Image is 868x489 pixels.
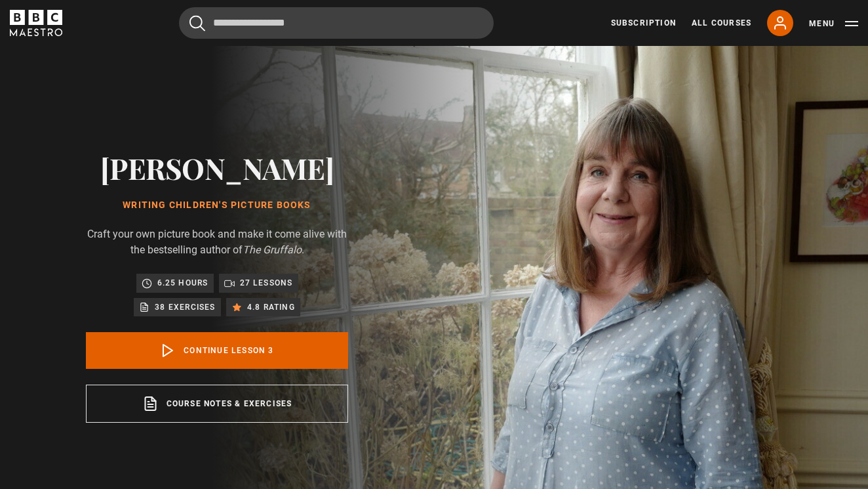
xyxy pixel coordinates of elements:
[240,276,293,289] p: 27 lessons
[247,301,295,314] p: 4.8 rating
[86,200,348,211] h1: Writing Children's Picture Books
[86,151,348,184] h2: [PERSON_NAME]
[809,17,858,30] button: Toggle navigation
[155,301,215,314] p: 38 exercises
[243,244,302,256] i: The Gruffalo
[692,17,751,29] a: All Courses
[86,226,348,258] p: Craft your own picture book and make it come alive with the bestselling author of .
[10,10,62,36] svg: BBC Maestro
[611,17,676,29] a: Subscription
[86,385,348,423] a: Course notes & exercises
[189,15,205,32] button: Submit the search query
[86,332,348,369] a: Continue lesson 3
[157,276,208,289] p: 6.25 hours
[179,7,494,39] input: Search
